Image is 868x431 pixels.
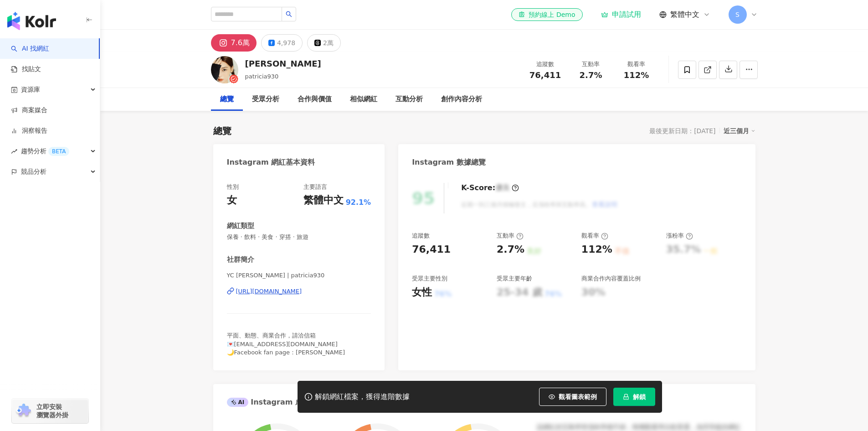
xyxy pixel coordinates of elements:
div: 網紅類型 [227,221,254,231]
div: 互動率 [574,60,608,69]
span: 92.1% [346,197,371,208]
img: KOL Avatar [211,56,238,83]
a: searchAI 找網紅 [11,44,49,53]
span: YC [PERSON_NAME] | patricia930 [227,271,371,280]
div: 總覽 [220,94,234,105]
span: 趨勢分析 [21,141,69,161]
span: 競品分析 [21,161,46,182]
img: logo [7,12,56,30]
button: 4,978 [261,34,303,52]
div: 預約線上 Demo [519,10,575,19]
a: [URL][DOMAIN_NAME] [227,287,371,296]
button: 2萬 [307,34,341,52]
div: [PERSON_NAME] [245,58,321,69]
button: 解鎖 [613,388,655,406]
div: 相似網紅 [350,94,377,105]
span: patricia930 [245,73,279,80]
div: BETA [48,147,69,156]
div: 近三個月 [724,125,755,137]
span: 112% [624,71,649,80]
div: 總覽 [213,125,231,137]
span: 2.7% [580,71,602,80]
div: 受眾主要年齡 [497,275,532,283]
span: 繁體中文 [670,10,699,20]
div: 互動分析 [395,94,423,105]
div: 女 [227,193,237,208]
a: 申請試用 [601,10,641,19]
button: 觀看圖表範例 [539,388,606,406]
div: 性別 [227,183,239,191]
div: 繁體中文 [303,193,344,208]
div: K-Score : [461,183,519,193]
div: Instagram 網紅基本資料 [227,157,315,167]
div: 主要語言 [303,183,327,191]
div: 受眾主要性別 [412,275,447,283]
span: rise [11,148,17,155]
span: 觀看圖表範例 [559,393,597,400]
span: 保養 · 飲料 · 美食 · 穿搭 · 旅遊 [227,233,371,241]
span: 資源庫 [21,79,40,100]
div: 2萬 [323,36,334,49]
div: 商業合作內容覆蓋比例 [581,275,641,283]
div: 漲粉率 [666,232,693,240]
span: 76,411 [529,70,561,80]
div: Instagram 數據總覽 [412,157,486,167]
span: lock [623,394,629,400]
div: 追蹤數 [528,60,563,69]
button: 7.6萬 [211,34,257,52]
div: 最後更新日期：[DATE] [649,127,715,135]
div: [URL][DOMAIN_NAME] [236,287,302,296]
div: 合作與價值 [298,94,332,105]
div: 觀看率 [619,60,654,69]
div: 追蹤數 [412,232,430,240]
span: 立即安裝 瀏覽器外掛 [36,403,68,419]
div: 2.7% [497,243,524,257]
div: 互動率 [497,232,524,240]
a: chrome extension立即安裝 瀏覽器外掛 [12,399,88,423]
div: 76,411 [412,243,451,257]
span: 平面、動態、商業合作，請洽信箱 💌[EMAIL_ADDRESS][DOMAIN_NAME] 🌙Facebook fan page：[PERSON_NAME] [227,332,345,355]
span: search [286,11,292,17]
div: 社群簡介 [227,255,254,265]
div: 4,978 [277,36,295,49]
div: 觀看率 [581,232,608,240]
img: chrome extension [15,404,32,418]
div: 受眾分析 [252,94,279,105]
a: 找貼文 [11,65,41,74]
div: 112% [581,243,612,257]
div: 女性 [412,286,432,300]
a: 洞察報告 [11,126,47,135]
a: 預約線上 Demo [511,8,582,21]
a: 商案媒合 [11,106,47,115]
span: S [735,10,740,20]
div: 創作內容分析 [441,94,482,105]
div: 解鎖網紅檔案，獲得進階數據 [315,392,410,402]
span: 解鎖 [633,393,646,400]
div: 7.6萬 [231,36,250,49]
